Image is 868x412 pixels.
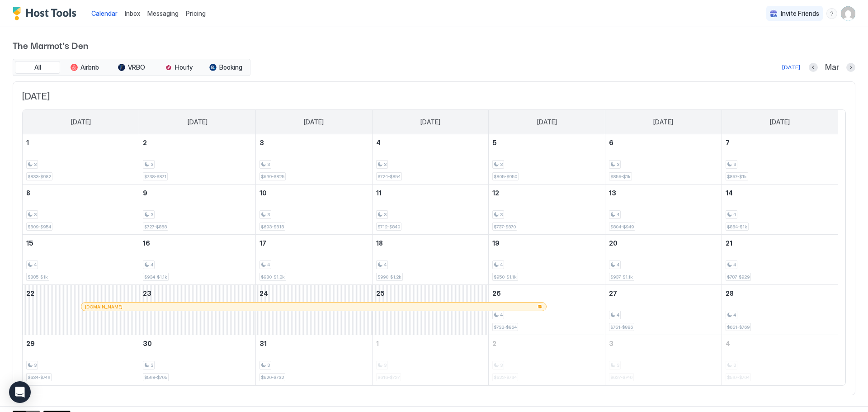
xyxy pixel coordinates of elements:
span: [DATE] [420,118,440,126]
span: 4 [267,262,270,268]
td: March 21, 2026 [722,235,838,285]
a: Messaging [147,9,179,18]
span: 19 [492,239,500,247]
span: [DATE] [188,118,208,126]
span: $724-$854 [377,174,401,180]
a: March 21, 2026 [722,235,838,251]
span: $699-$825 [261,174,284,180]
span: 16 [143,239,150,247]
span: $980-$1.2k [261,274,285,280]
td: March 15, 2026 [23,235,139,285]
td: April 2, 2026 [489,335,605,385]
span: 3 [151,161,153,167]
a: March 23, 2026 [139,285,255,302]
a: March 11, 2026 [373,185,489,201]
span: 10 [259,189,267,197]
span: Inbox [125,9,140,17]
span: $732-$864 [494,324,517,330]
td: March 17, 2026 [255,235,372,285]
td: March 29, 2026 [23,335,139,385]
a: March 10, 2026 [256,185,372,201]
a: March 28, 2026 [722,285,838,302]
div: Host Tools Logo [13,7,80,20]
span: 4 [726,340,730,347]
span: Mar [825,62,839,73]
span: [DATE] [537,118,557,126]
span: 3 [259,139,264,147]
span: 30 [143,340,152,347]
span: 3 [34,212,37,218]
span: 6 [609,139,613,147]
td: March 23, 2026 [139,285,256,335]
span: 18 [376,239,383,247]
div: [DOMAIN_NAME] [85,304,542,310]
span: 27 [609,289,617,297]
button: Booking [203,61,248,74]
a: March 13, 2026 [605,185,722,201]
a: March 17, 2026 [256,235,372,251]
span: 2 [143,139,147,147]
td: March 19, 2026 [489,235,605,285]
a: March 20, 2026 [605,235,722,251]
a: March 2, 2026 [139,134,255,151]
td: March 20, 2026 [605,235,722,285]
span: Pricing [186,9,206,18]
div: [DATE] [782,63,800,71]
a: March 5, 2026 [489,134,605,151]
span: $856-$1k [610,174,631,180]
span: 2 [492,340,496,347]
span: 4 [617,262,619,268]
div: User profile [841,6,855,21]
span: [DOMAIN_NAME] [85,304,123,310]
span: Houfy [175,63,193,71]
td: March 26, 2026 [489,285,605,335]
span: 4 [34,262,37,268]
span: 3 [500,212,503,218]
a: Tuesday [295,110,333,134]
a: March 31, 2026 [256,335,372,352]
div: menu [826,8,837,19]
td: March 4, 2026 [372,134,489,185]
span: [DATE] [22,91,846,102]
td: March 11, 2026 [372,185,489,235]
a: March 9, 2026 [139,185,255,201]
span: VRBO [128,63,145,71]
span: 25 [376,289,385,297]
a: March 14, 2026 [722,185,838,201]
span: 4 [733,312,736,318]
span: 3 [151,212,153,218]
button: VRBO [109,61,154,74]
span: $937-$1.1k [610,274,633,280]
span: 7 [726,139,730,147]
span: 3 [609,340,613,347]
button: Airbnb [62,61,107,74]
td: March 22, 2026 [23,285,139,335]
span: 5 [492,139,497,147]
span: 3 [151,362,153,368]
td: March 18, 2026 [372,235,489,285]
td: April 3, 2026 [605,335,722,385]
span: 3 [34,161,37,167]
td: March 31, 2026 [255,335,372,385]
span: 24 [259,289,268,297]
a: Monday [179,110,217,134]
a: Thursday [528,110,566,134]
span: Invite Friends [781,9,819,18]
span: $833-$982 [28,174,51,180]
span: Booking [219,63,242,71]
span: 4 [384,262,387,268]
a: March 27, 2026 [605,285,722,302]
a: March 6, 2026 [605,134,722,151]
span: 12 [492,189,499,197]
span: 3 [617,161,619,167]
td: March 1, 2026 [23,134,139,185]
span: 1 [26,139,29,147]
span: Messaging [147,9,179,17]
span: [DATE] [653,118,673,126]
a: April 2, 2026 [489,335,605,352]
span: $751-$886 [610,324,633,330]
span: $737-$870 [494,224,516,230]
span: 1 [376,340,379,347]
span: $693-$818 [261,224,284,230]
td: March 9, 2026 [139,185,256,235]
